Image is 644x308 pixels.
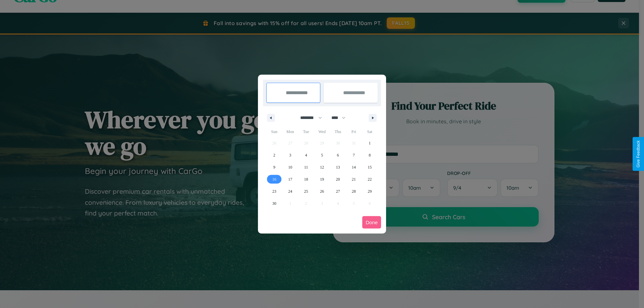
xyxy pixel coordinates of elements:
button: 7 [346,149,362,161]
span: 7 [353,149,355,161]
button: 16 [266,173,282,185]
button: 21 [346,173,362,185]
button: 25 [298,185,314,197]
span: 17 [288,173,292,185]
button: 27 [330,185,346,197]
button: 14 [346,161,362,173]
span: 23 [272,185,276,197]
button: 26 [314,185,330,197]
span: 19 [320,173,324,185]
button: Done [362,216,381,229]
span: Mon [282,126,298,137]
span: 21 [352,173,356,185]
button: 20 [330,173,346,185]
button: 17 [282,173,298,185]
button: 12 [314,161,330,173]
span: Fri [346,126,362,137]
span: Sun [266,126,282,137]
button: 30 [266,197,282,209]
button: 6 [330,149,346,161]
span: 6 [337,149,339,161]
span: Tue [298,126,314,137]
span: 22 [368,173,372,185]
span: 16 [272,173,276,185]
span: 3 [289,149,291,161]
button: 23 [266,185,282,197]
button: 28 [346,185,362,197]
span: 12 [320,161,324,173]
span: 29 [368,185,372,197]
button: 24 [282,185,298,197]
button: 5 [314,149,330,161]
button: 22 [362,173,378,185]
span: 15 [368,161,372,173]
span: Wed [314,126,330,137]
span: 8 [369,149,371,161]
button: 8 [362,149,378,161]
div: Give Feedback [636,140,641,168]
span: 5 [321,149,323,161]
button: 18 [298,173,314,185]
span: 25 [304,185,308,197]
button: 15 [362,161,378,173]
span: Thu [330,126,346,137]
button: 1 [362,137,378,149]
button: 9 [266,161,282,173]
button: 2 [266,149,282,161]
button: 10 [282,161,298,173]
span: 28 [352,185,356,197]
span: 18 [304,173,308,185]
span: 30 [272,197,276,209]
span: 13 [336,161,340,173]
span: 24 [288,185,292,197]
span: 26 [320,185,324,197]
button: 4 [298,149,314,161]
span: 11 [304,161,308,173]
span: 27 [336,185,340,197]
span: 2 [273,149,275,161]
span: 20 [336,173,340,185]
span: Sat [362,126,378,137]
span: 9 [273,161,275,173]
button: 3 [282,149,298,161]
button: 11 [298,161,314,173]
button: 19 [314,173,330,185]
button: 29 [362,185,378,197]
button: 13 [330,161,346,173]
span: 4 [305,149,307,161]
span: 1 [369,137,371,149]
span: 10 [288,161,292,173]
span: 14 [352,161,356,173]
